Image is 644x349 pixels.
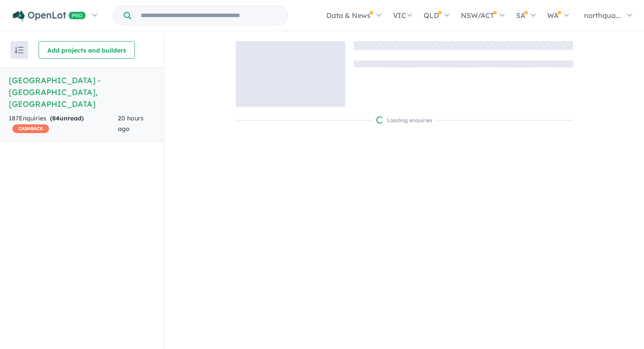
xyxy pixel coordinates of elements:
[50,114,84,122] strong: ( unread)
[12,124,49,133] span: CASHBACK
[52,114,60,122] span: 84
[376,116,432,125] div: Loading enquiries
[13,11,86,21] img: Openlot PRO Logo White
[15,47,24,53] img: sort.svg
[9,74,155,110] h5: [GEOGRAPHIC_DATA] - [GEOGRAPHIC_DATA] , [GEOGRAPHIC_DATA]
[584,11,621,20] span: northqua...
[118,114,144,133] span: 20 hours ago
[133,6,286,25] input: Try estate name, suburb, builder or developer
[9,113,118,134] div: 187 Enquir ies
[39,41,135,59] button: Add projects and builders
